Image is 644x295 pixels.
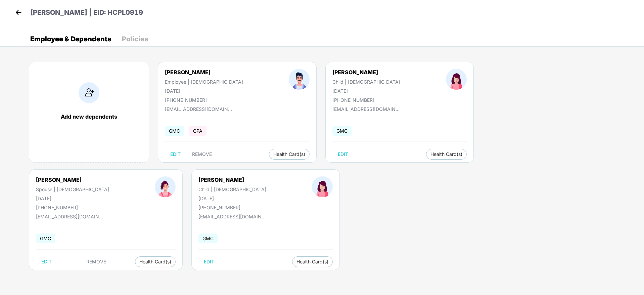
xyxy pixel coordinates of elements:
div: [DATE] [165,88,243,94]
button: EDIT [198,256,220,267]
img: back [13,7,24,17]
button: Health Card(s) [426,149,467,160]
div: [PHONE_NUMBER] [332,97,400,103]
div: Employee | [DEMOGRAPHIC_DATA] [165,79,243,85]
p: [PERSON_NAME] | EID: HCPL0919 [30,7,143,18]
div: Child | [DEMOGRAPHIC_DATA] [198,186,266,192]
div: [PERSON_NAME] [332,69,400,76]
div: [EMAIL_ADDRESS][DOMAIN_NAME] [165,106,232,112]
button: Health Card(s) [292,256,333,267]
div: [PERSON_NAME] [198,176,266,183]
button: REMOVE [81,256,111,267]
button: Health Card(s) [269,149,310,160]
span: GMC [332,126,352,136]
span: GPA [189,126,206,136]
button: Health Card(s) [135,256,176,267]
button: REMOVE [187,149,217,160]
div: [PHONE_NUMBER] [198,205,266,210]
img: profileImage [312,176,333,197]
span: Health Card(s) [296,260,328,263]
div: [PHONE_NUMBER] [36,205,109,210]
div: Policies [122,36,148,42]
span: Health Card(s) [273,153,305,156]
span: GMC [165,126,184,136]
div: [PERSON_NAME] [36,176,109,183]
span: Health Card(s) [430,153,462,156]
img: addIcon [79,82,99,103]
span: EDIT [204,259,214,264]
div: Spouse | [DEMOGRAPHIC_DATA] [36,186,109,192]
img: profileImage [155,176,176,197]
span: EDIT [41,259,52,264]
img: profileImage [446,69,467,90]
div: [DATE] [332,88,400,94]
span: GMC [36,234,55,243]
span: GMC [198,234,218,243]
div: Employee & Dependents [30,36,111,42]
span: EDIT [170,152,181,157]
div: [DATE] [36,196,109,201]
div: Child | [DEMOGRAPHIC_DATA] [332,79,400,85]
img: profileImage [289,69,310,90]
div: [DATE] [198,196,266,201]
div: Add new dependents [36,113,142,120]
button: EDIT [332,149,354,160]
span: REMOVE [86,259,106,264]
span: Health Card(s) [139,260,171,263]
div: [EMAIL_ADDRESS][DOMAIN_NAME] [36,214,103,219]
span: EDIT [338,152,348,157]
div: [EMAIL_ADDRESS][DOMAIN_NAME] [198,214,266,219]
button: EDIT [36,256,57,267]
span: REMOVE [192,152,212,157]
div: [PHONE_NUMBER] [165,97,243,103]
div: [PERSON_NAME] [165,69,243,76]
button: EDIT [165,149,186,160]
div: [EMAIL_ADDRESS][DOMAIN_NAME] [332,106,400,112]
